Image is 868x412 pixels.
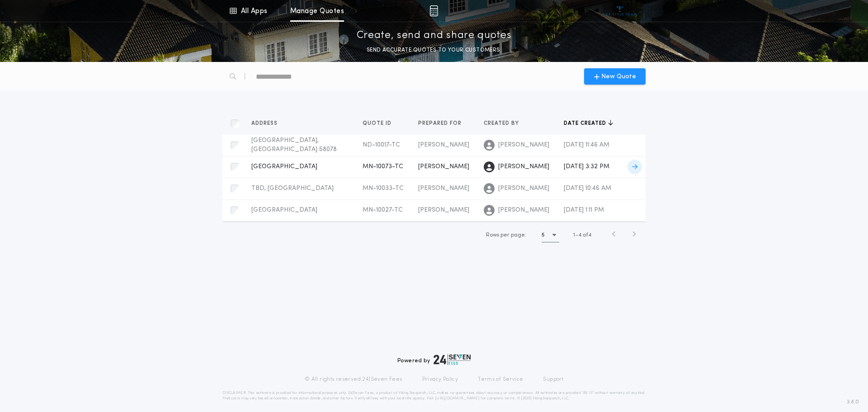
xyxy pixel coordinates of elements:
button: New Quote [584,68,646,85]
a: Terms of Service [478,376,523,383]
p: SEND ACCURATE QUOTES TO YOUR CUSTOMERS. [367,46,501,55]
a: Privacy Policy [422,376,458,383]
span: [GEOGRAPHIC_DATA] [251,163,317,170]
a: Support [543,376,563,383]
button: 5 [542,228,559,242]
span: [DATE] 3:32 PM [564,163,609,170]
span: MN-10033-TC [363,185,404,192]
span: [PERSON_NAME] [498,206,549,215]
span: Date created [564,120,608,127]
span: of 4 [583,231,591,239]
div: Powered by [397,354,471,365]
img: vs-icon [603,6,637,15]
span: [GEOGRAPHIC_DATA], [GEOGRAPHIC_DATA] 58078 [251,137,337,153]
button: Address [251,119,284,128]
span: [PERSON_NAME] [418,185,469,192]
img: logo [434,354,471,365]
span: Prepared for [418,120,463,127]
span: [PERSON_NAME] [418,142,469,148]
span: Address [251,120,279,127]
p: © All rights reserved. 24|Seven Fees [305,376,402,383]
span: Created by [484,120,521,127]
span: [PERSON_NAME] [498,162,549,171]
span: 1 [573,232,575,238]
span: [DATE] 1:11 PM [564,207,604,213]
img: img [429,5,438,16]
span: ND-10017-TC [363,142,400,148]
span: [DATE] 10:46 AM [564,185,611,192]
span: [PERSON_NAME] [498,141,549,150]
span: [PERSON_NAME] [418,163,469,170]
span: New Quote [601,72,636,81]
span: MN-10027-TC [363,207,403,213]
span: 3.8.0 [847,398,859,406]
span: Quote ID [363,120,393,127]
span: MN-10073-TC [363,163,403,170]
a: [URL][DOMAIN_NAME] [435,397,480,400]
span: [DATE] 11:46 AM [564,142,609,148]
h1: 5 [542,231,545,240]
button: Created by [484,119,526,128]
p: DISCLAIMER: This estimate is provided for informational purposes only. 24|Seven Fees, a product o... [222,390,646,401]
span: TBD, [GEOGRAPHIC_DATA] [251,185,334,192]
span: 4 [578,232,581,238]
span: [GEOGRAPHIC_DATA] [251,207,317,213]
span: [PERSON_NAME] [498,184,549,193]
span: [PERSON_NAME] [418,207,469,213]
button: Quote ID [363,119,398,128]
p: Create, send and share quotes [357,28,512,43]
span: Rows per page: [486,232,526,238]
button: Date created [564,119,613,128]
